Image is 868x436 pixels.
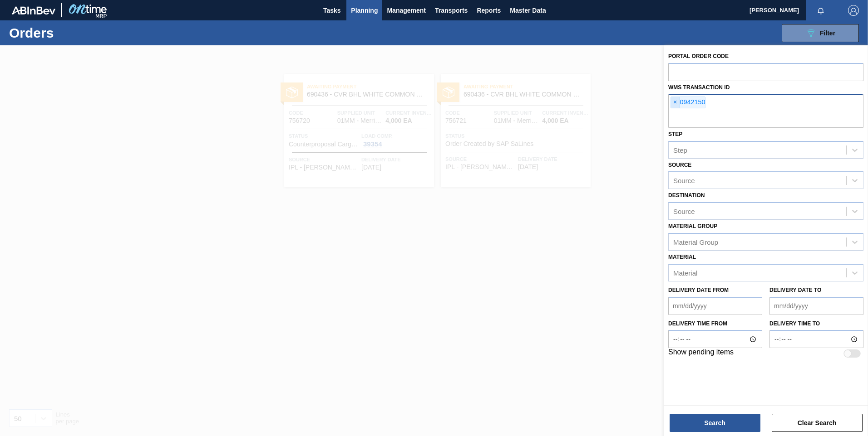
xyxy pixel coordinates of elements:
[673,146,687,154] div: Step
[322,5,342,16] span: Tasks
[435,5,468,16] span: Transports
[848,5,859,16] img: Logout
[668,223,717,229] label: Material Group
[9,28,145,38] h1: Orders
[671,97,680,108] span: ×
[673,177,695,184] div: Source
[510,5,546,16] span: Master Data
[673,208,695,215] div: Source
[769,297,863,315] input: mm/dd/yyyy
[769,317,863,330] label: Delivery time to
[673,238,718,246] div: Material Group
[668,297,762,315] input: mm/dd/yyyy
[668,53,729,59] label: Portal Order Code
[387,5,426,16] span: Management
[12,6,55,15] img: TNhmsLtSVTkK8tSr43FrP2fwEKptu5GPRR3wAAAABJRU5ErkJggg==
[668,192,705,199] label: Destination
[668,162,691,168] label: Source
[668,287,729,293] label: Delivery Date from
[668,131,682,137] label: Step
[668,254,696,260] label: Material
[477,5,501,16] span: Reports
[673,269,697,276] div: Material
[668,317,762,330] label: Delivery time from
[671,97,705,108] div: 0942150
[668,348,734,359] label: Show pending items
[782,24,859,42] button: Filter
[820,29,835,37] span: Filter
[806,4,835,17] button: Notifications
[668,84,730,91] label: WMS Transaction ID
[351,5,378,16] span: Planning
[769,287,821,293] label: Delivery Date to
